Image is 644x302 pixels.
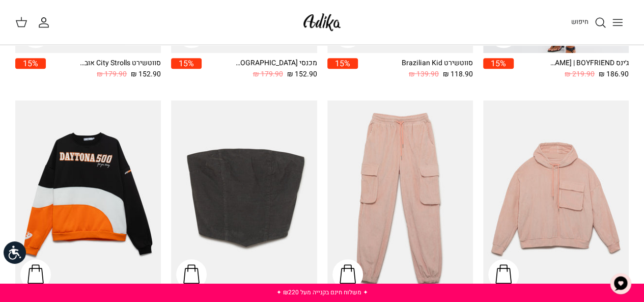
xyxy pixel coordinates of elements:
span: 139.90 ₪ [409,69,439,80]
a: ג׳ינס All Or Nothing [PERSON_NAME] | BOYFRIEND 186.90 ₪ 219.90 ₪ [514,58,629,80]
a: מכנסי [GEOGRAPHIC_DATA] 152.90 ₪ 179.90 ₪ [202,58,317,80]
span: 15% [171,58,202,69]
a: סווטשירט Brazilian Kid 118.90 ₪ 139.90 ₪ [358,58,473,80]
a: מכנסי טרנינג Walking On Marshmallow [327,100,473,295]
a: טופ סטרפלס Nostalgic Feels קורדרוי [171,100,317,295]
a: 15% [483,58,514,80]
span: 219.90 ₪ [565,69,595,80]
span: 186.90 ₪ [599,69,629,80]
a: סווטשירט Walking On Marshmallow [483,100,629,295]
div: מכנסי [GEOGRAPHIC_DATA] [236,58,317,69]
span: 15% [483,58,514,69]
span: 15% [15,58,46,69]
a: סווטשירט City Strolls אוברסייז 152.90 ₪ 179.90 ₪ [46,58,161,80]
a: החשבון שלי [38,16,54,29]
a: חיפוש [571,16,606,29]
button: צ'אט [605,268,636,299]
a: 15% [171,58,202,80]
button: Toggle menu [606,11,629,34]
span: חיפוש [571,17,589,26]
span: 179.90 ₪ [253,69,283,80]
div: סווטשירט City Strolls אוברסייז [79,58,161,69]
img: Adika IL [300,10,344,34]
a: סווטשירט Winning Race אוברסייז [15,100,161,295]
a: 15% [15,58,46,80]
a: 15% [327,58,358,80]
span: 152.90 ₪ [131,69,161,80]
div: ג׳ינס All Or Nothing [PERSON_NAME] | BOYFRIEND [547,58,629,69]
a: ✦ משלוח חינם בקנייה מעל ₪220 ✦ [276,288,368,297]
span: 179.90 ₪ [97,69,127,80]
div: סווטשירט Brazilian Kid [391,58,473,69]
span: 15% [327,58,358,69]
span: 152.90 ₪ [287,69,317,80]
span: 118.90 ₪ [443,69,473,80]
